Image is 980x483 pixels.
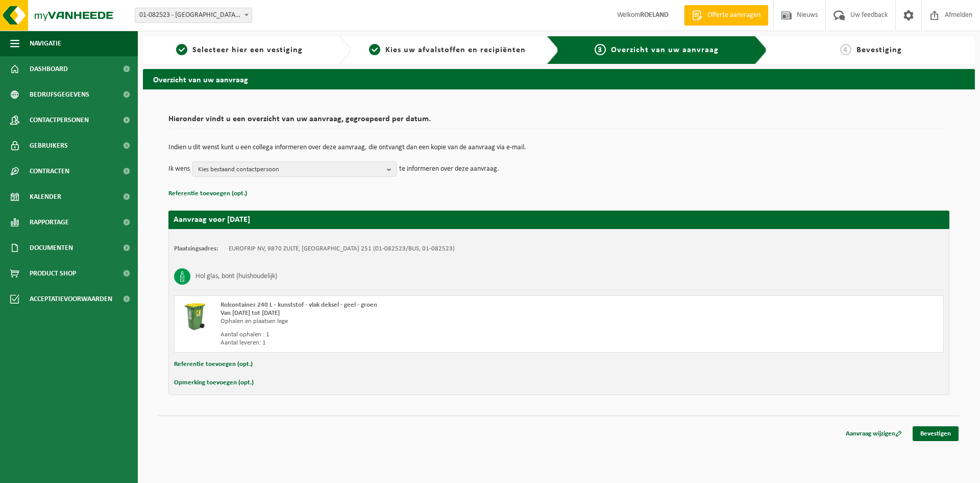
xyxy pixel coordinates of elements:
[192,162,397,177] button: Kies bestaand contactpersoon
[30,133,68,158] span: Gebruikers
[135,8,252,22] span: 01-082523 - EUROFRIP NV - ZULTE
[220,331,600,339] div: Aantal ophalen : 1
[30,184,61,210] span: Kalender
[30,31,61,56] span: Navigatie
[148,44,331,56] a: 1Selecteer hier een vestiging
[176,44,187,55] span: 1
[30,286,112,312] span: Acceptatievoorwaarden
[856,46,902,54] span: Bevestiging
[180,301,210,332] img: WB-0240-HPE-GN-50.png
[30,158,69,184] span: Contracten
[174,245,218,252] strong: Plaatsingsadres:
[143,69,975,89] h2: Overzicht van uw aanvraag
[913,426,959,441] a: Bevestigen
[220,302,377,308] span: Rolcontainer 240 L - kunststof - vlak deksel - geel - groen
[595,44,606,55] span: 3
[174,376,254,389] button: Opmerking toevoegen (opt.)
[684,5,768,26] a: Offerte aanvragen
[611,46,719,54] span: Overzicht van uw aanvraag
[356,44,539,56] a: 2Kies uw afvalstoffen en recipiënten
[168,187,247,200] button: Referentie toevoegen (opt.)
[30,107,89,133] span: Contactpersonen
[838,426,910,441] a: Aanvraag wijzigen
[705,10,763,20] span: Offerte aanvragen
[135,8,252,23] span: 01-082523 - EUROFRIP NV - ZULTE
[168,162,190,177] p: Ik wens
[30,261,76,286] span: Product Shop
[192,46,303,54] span: Selecteer hier een vestiging
[174,216,250,224] strong: Aanvraag voor [DATE]
[369,44,380,55] span: 2
[174,358,253,371] button: Referentie toevoegen (opt.)
[229,245,455,253] td: EUROFRIP NV, 9870 ZULTE, [GEOGRAPHIC_DATA] 251 (01-082523/BUS, 01-082523)
[195,268,277,285] h3: Hol glas, bont (huishoudelijk)
[30,56,68,82] span: Dashboard
[168,115,949,129] h2: Hieronder vindt u een overzicht van uw aanvraag, gegroepeerd per datum.
[30,210,69,235] span: Rapportage
[640,11,669,19] strong: ROELAND
[220,339,600,347] div: Aantal leveren: 1
[385,46,526,54] span: Kies uw afvalstoffen en recipiënten
[220,310,280,316] strong: Van [DATE] tot [DATE]
[198,162,383,177] span: Kies bestaand contactpersoon
[399,162,499,177] p: te informeren over deze aanvraag.
[168,144,949,151] p: Indien u dit wenst kunt u een collega informeren over deze aanvraag, die ontvangt dan een kopie v...
[220,317,600,326] div: Ophalen en plaatsen lege
[840,44,851,55] span: 4
[30,235,73,261] span: Documenten
[30,82,89,107] span: Bedrijfsgegevens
